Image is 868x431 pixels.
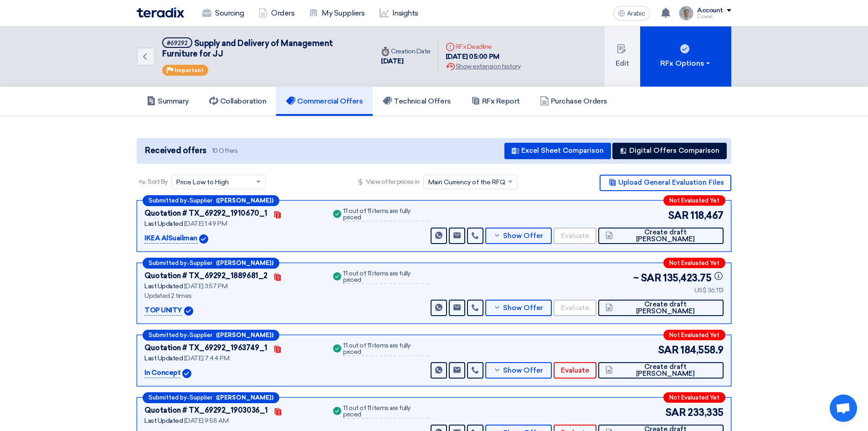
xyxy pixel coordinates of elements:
[162,37,363,60] h5: Supply and Delivery of Management Furniture for JJ
[554,300,596,316] button: Evaluate
[636,228,695,243] font: Create draft [PERSON_NAME]
[618,178,724,187] font: Upload General Evaluation Files
[391,47,431,55] font: Creation Date
[392,9,418,17] font: Insights
[195,3,251,23] a: Sourcing
[158,97,189,105] font: Summary
[144,343,267,352] font: Quotation # TX_69292_1963749_1
[144,406,268,415] font: Quotation # TX_69292_1903036_1
[561,304,589,312] font: Evaluate
[184,282,227,290] font: [DATE] 3:57 PM
[216,332,273,338] font: ([PERSON_NAME])
[668,209,689,222] font: SAR
[640,26,731,87] button: RFx Options
[612,143,727,159] button: Digital Offers Comparison
[137,87,199,116] a: Summary
[144,292,192,300] font: Updated 2 times
[658,344,679,356] font: SAR
[145,145,206,156] font: Received offers
[461,87,530,116] a: RFx Report
[297,97,363,105] font: Commercial Offers
[212,147,238,155] font: 10 Offers
[343,207,411,221] font: 11 out of 11 items are fully priced
[149,332,187,338] font: Submitted by
[366,178,419,186] font: View offer prices in
[149,197,187,204] font: Submitted by
[184,417,228,425] font: [DATE] 9:58 AM
[669,332,719,338] font: Not Evaluated Yet
[190,332,212,338] font: Supplier
[394,97,451,105] font: Technical Offers
[669,260,719,266] font: Not Evaluated Yet
[302,3,372,23] a: My Suppliers
[669,394,719,401] font: Not Evaluated Yet
[322,9,365,17] font: My Suppliers
[521,146,604,155] font: Excel Sheet Comparison
[551,97,607,105] font: Purchase Orders
[636,363,695,378] font: Create draft [PERSON_NAME]
[503,232,543,240] font: Show Offer
[144,209,267,218] font: Quotation # TX_69292_1910670_1
[199,234,208,244] img: Verified Account
[697,6,723,14] font: Account
[149,394,187,401] font: Submitted by
[162,38,333,59] font: Supply and Delivery of Management Furniture for JJ
[456,62,520,70] font: Show extension history
[690,209,724,222] font: 118,467
[616,59,629,68] font: Edit
[613,6,650,21] button: Arabic
[343,342,411,356] font: 11 out of 11 items are fully priced
[503,304,543,312] font: Show Offer
[456,43,492,51] font: RFx Deadline
[144,354,183,362] font: Last Updated
[372,3,426,23] a: Insights
[187,197,190,204] font: -
[176,178,229,186] font: Price Low to High
[665,406,686,419] font: SAR
[149,260,187,266] font: Submitted by
[215,9,244,17] font: Sourcing
[633,272,639,284] font: ~
[182,369,191,378] img: Verified Account
[679,6,693,21] img: IMG_1753965247717.jpg
[190,260,212,266] font: Supplier
[530,87,617,116] a: Purchase Orders
[641,272,662,284] font: SAR
[167,40,188,47] font: #69292
[343,270,411,284] font: 11 out of 11 items are fully priced
[598,228,724,244] button: Create draft [PERSON_NAME]
[669,197,719,204] font: Not Evaluated Yet
[561,232,589,240] font: Evaluate
[144,306,182,314] font: TOP UNITY
[694,286,724,294] font: US$ 36,113
[343,404,411,418] font: 11 out of 11 items are fully priced
[199,87,277,116] a: Collaboration
[660,59,704,68] font: RFx Options
[187,332,190,339] font: -
[554,362,596,379] button: Evaluate
[598,300,724,316] button: Create draft [PERSON_NAME]
[144,271,267,280] font: Quotation # TX_69292_1889681_2
[184,306,193,316] img: Verified Account
[187,395,190,401] font: -
[276,87,373,116] a: Commercial Offers
[144,369,180,377] font: In Concept
[144,417,183,425] font: Last Updated
[220,97,267,105] font: Collaboration
[216,197,273,204] font: ([PERSON_NAME])
[598,362,724,379] button: Create draft [PERSON_NAME]
[216,394,273,401] font: ([PERSON_NAME])
[830,395,857,422] a: Open chat
[144,220,183,228] font: Last Updated
[485,362,552,379] button: Show Offer
[446,52,499,61] font: [DATE] 05:00 PM
[184,354,229,362] font: [DATE] 7:44 PM
[251,3,302,23] a: Orders
[554,228,596,244] button: Evaluate
[503,366,543,374] font: Show Offer
[175,67,204,73] font: Important
[187,260,190,267] font: -
[184,220,227,228] font: [DATE] 1:49 PM
[381,57,403,65] font: [DATE]
[216,260,273,266] font: ([PERSON_NAME])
